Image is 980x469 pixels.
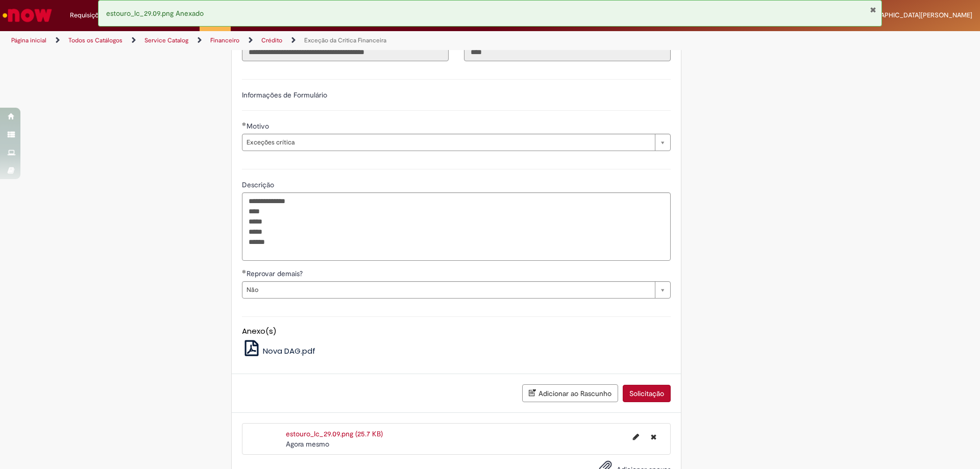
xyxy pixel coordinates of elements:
span: estouro_lc_29.09.png Anexado [106,9,204,18]
input: Título [242,44,449,61]
span: Obrigatório Preenchido [242,122,247,126]
label: Informações de Formulário [242,90,327,100]
span: Não [247,282,650,298]
a: Página inicial [11,36,46,44]
span: Reprovar demais? [247,269,305,278]
button: Solicitação [623,385,671,402]
button: Fechar Notificação [870,6,876,14]
input: Código da Unidade [464,44,671,61]
span: Requisições [70,10,106,20]
textarea: Descrição [242,192,671,261]
a: Todos os Catálogos [68,36,122,44]
a: Service Catalog [144,36,188,44]
time: 29/09/2025 17:30:16 [286,439,329,449]
h5: Anexo(s) [242,327,671,336]
ul: Trilhas de página [8,31,646,50]
span: Motivo [247,121,271,131]
span: Exceções crítica [247,134,650,151]
button: Adicionar ao Rascunho [522,384,618,402]
span: Agora mesmo [286,439,329,449]
span: [DEMOGRAPHIC_DATA][PERSON_NAME] [850,11,972,19]
a: Exceção da Crítica Financeira [304,36,386,44]
span: Nova DAG.pdf [263,345,315,356]
button: Editar nome de arquivo estouro_lc_29.09.png [627,429,645,445]
a: Financeiro [210,36,239,44]
button: Excluir estouro_lc_29.09.png [645,429,663,445]
a: Nova DAG.pdf [242,345,316,356]
span: Obrigatório Preenchido [242,269,247,274]
span: Descrição [242,180,276,189]
img: ServiceNow [1,5,54,26]
a: Crédito [261,36,282,44]
a: estouro_lc_29.09.png (25.7 KB) [286,429,383,438]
